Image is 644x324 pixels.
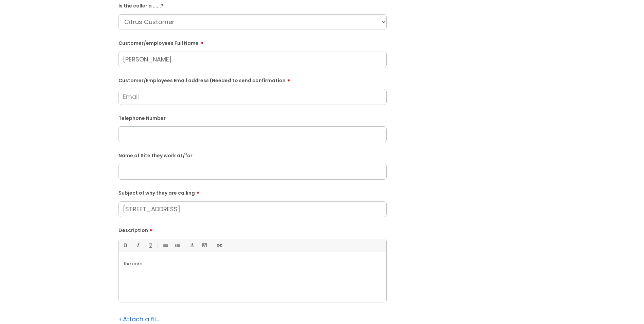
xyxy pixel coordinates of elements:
label: Name of Site they work at/for [118,151,387,159]
label: Telephone Number [118,114,387,121]
p: the card [124,261,381,267]
a: Font Color [188,241,196,250]
a: Back Color [200,241,209,250]
label: Customer/employees Full Name [118,38,387,46]
a: 1. Ordered List (Ctrl-Shift-8) [173,241,182,250]
a: • Unordered List (Ctrl-Shift-7) [161,241,169,250]
label: Subject of why they are calling [118,188,387,196]
span: + [118,315,123,323]
a: Link [215,241,223,250]
label: Customer/Employees Email address (Needed to send confirmation [118,75,387,84]
input: Email [118,89,387,105]
label: Is the caller a ......? [118,2,387,9]
label: Description [118,225,387,233]
a: Bold (Ctrl-B) [121,241,129,250]
a: Underline(Ctrl-U) [146,241,154,250]
a: Italic (Ctrl-I) [133,241,142,250]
